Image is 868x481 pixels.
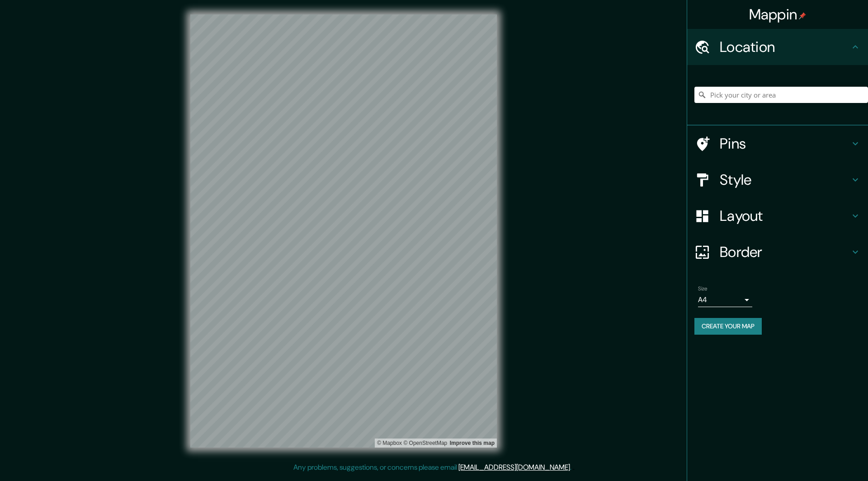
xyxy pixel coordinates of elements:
[698,285,708,293] label: Size
[190,14,497,448] canvas: Map
[687,234,868,270] div: Border
[799,12,806,19] img: pin-icon.png
[450,440,495,446] a: Map feedback
[694,87,868,103] input: Pick your city or area
[687,162,868,198] div: Style
[458,462,570,472] a: [EMAIL_ADDRESS][DOMAIN_NAME]
[687,126,868,162] div: Pins
[720,135,850,153] h4: Pins
[720,207,850,225] h4: Layout
[720,243,850,261] h4: Border
[687,198,868,234] div: Layout
[720,171,850,189] h4: Style
[694,318,762,335] button: Create your map
[403,440,447,446] a: OpenStreetMap
[687,29,868,65] div: Location
[293,462,571,473] p: Any problems, suggestions, or concerns please email .
[749,5,807,23] h4: Mappin
[720,38,850,56] h4: Location
[571,462,573,473] div: .
[377,440,402,446] a: Mapbox
[698,293,752,307] div: A4
[573,462,575,473] div: .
